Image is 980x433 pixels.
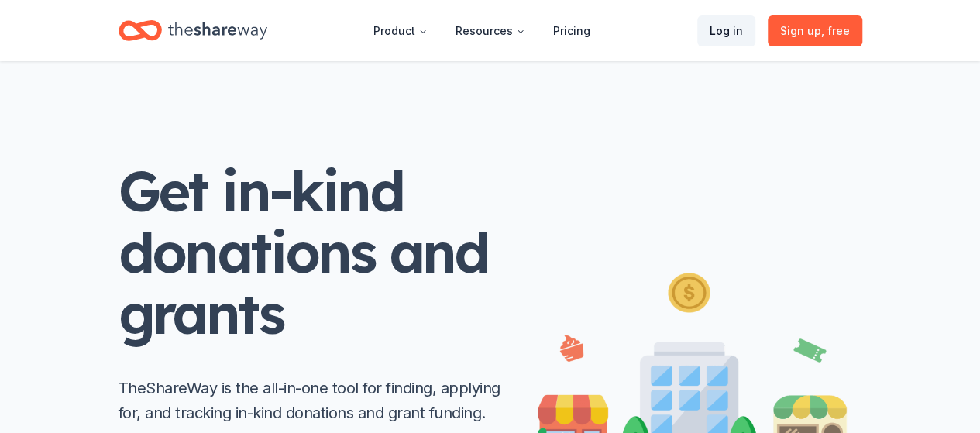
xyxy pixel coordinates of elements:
[541,15,603,46] a: Pricing
[119,12,267,49] a: Home
[361,12,603,49] nav: Main
[119,160,506,345] h1: Get in-kind donations and grants
[780,22,850,40] span: Sign up
[821,24,850,37] span: , free
[119,376,506,425] p: TheShareWay is the all-in-one tool for finding, applying for, and tracking in-kind donations and ...
[443,15,538,46] button: Resources
[697,15,755,46] a: Log in
[361,15,440,46] button: Product
[768,15,862,46] a: Sign up, free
